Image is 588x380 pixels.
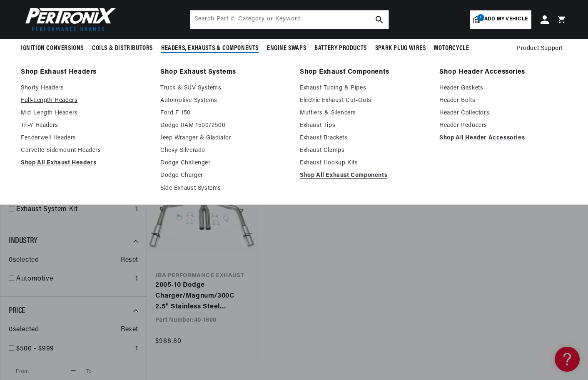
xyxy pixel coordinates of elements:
summary: Ignition Conversions [21,39,88,58]
span: Add my vehicle [484,15,528,23]
a: Dodge Challenger [160,158,288,168]
a: Tri-Y Headers [21,121,149,131]
div: 1 [135,274,138,285]
a: Header Collectors [439,108,567,118]
a: Truck & SUV Systems [160,83,288,93]
span: Ignition Conversions [21,44,84,53]
a: 1Add my vehicle [470,10,531,29]
div: 1 [135,204,138,215]
summary: Spark Plug Wires [371,39,430,58]
span: Motorcycle [434,44,469,53]
summary: Battery Products [310,39,371,58]
span: Product Support [517,44,563,53]
a: Exhaust Brackets [300,133,428,143]
summary: Coils & Distributors [88,39,157,58]
span: Reset [121,325,138,335]
a: Shop Header Accessories [439,67,567,78]
summary: Engine Swaps [263,39,310,58]
a: Shop Exhaust Components [300,67,428,78]
span: Industry [9,237,37,245]
a: Exhaust Hookup Kits [300,158,428,168]
a: Shop All Exhaust Headers [21,158,149,168]
a: Automotive [16,274,132,285]
a: Jeep Wranger & Gladiator [160,133,288,143]
a: Side Exhaust Systems [160,184,288,194]
div: 1 [135,344,138,355]
a: Header Gaskets [439,83,567,93]
span: — [70,366,77,377]
span: 0 selected [9,325,39,335]
a: Shop All Exhaust Components [300,171,428,181]
button: search button [370,10,389,29]
a: Dodge Charger [160,171,288,181]
a: Exhaust Tips [300,121,428,131]
span: Engine Swaps [267,44,306,53]
a: Ford F-150 [160,108,288,118]
summary: Product Support [517,39,567,59]
a: Exhaust Tubing & Pipes [300,83,428,93]
input: Search Part #, Category or Keyword [190,10,389,29]
img: Pertronix [21,5,117,34]
span: Battery Products [314,44,367,53]
a: Shorty Headers [21,83,149,93]
a: Fenderwell Headers [21,133,149,143]
a: Mufflers & Silencers [300,108,428,118]
a: Automotive Systems [160,96,288,106]
a: Shop All Header Accessories [439,133,567,143]
a: Chevy Silverado [160,146,288,156]
span: Spark Plug Wires [375,44,426,53]
summary: Motorcycle [430,39,473,58]
a: Exhaust Clamps [300,146,428,156]
a: Full-Length Headers [21,96,149,106]
a: Corvette Sidemount Headers [21,146,149,156]
a: Shop Exhaust Systems [160,67,288,78]
a: Shop Exhaust Headers [21,67,149,78]
span: Coils & Distributors [92,44,153,53]
span: 0 selected [9,255,39,266]
a: Header Reducers [439,121,567,131]
a: Exhaust System Kit [16,204,132,215]
a: 2005-10 Dodge Charger/Magnum/300C 2.5" Stainless Steel Exhaust System [155,280,249,312]
span: $500 - $999 [16,345,54,352]
summary: Headers, Exhausts & Components [157,39,263,58]
a: Mid-Length Headers [21,108,149,118]
span: Price [9,307,25,315]
a: Electric Exhaust Cut-Outs [300,96,428,106]
a: Header Bolts [439,96,567,106]
span: 1 [477,14,484,21]
span: Headers, Exhausts & Components [161,44,259,53]
span: Reset [121,255,138,266]
a: Dodge RAM 1500/2500 [160,121,288,131]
